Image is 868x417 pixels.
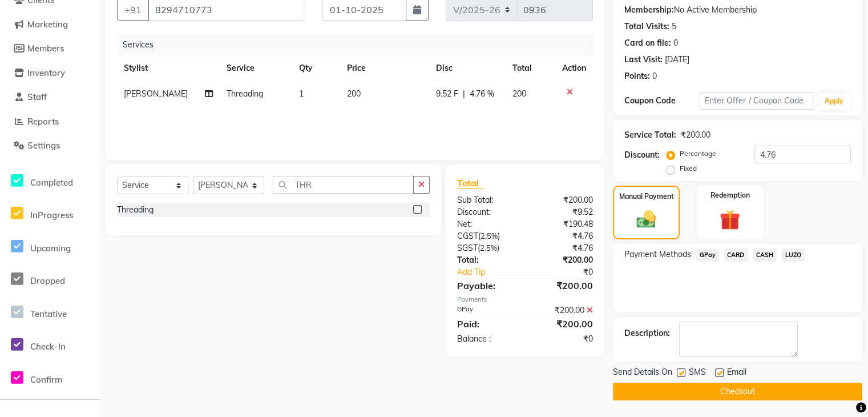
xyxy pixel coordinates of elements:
[449,333,525,345] div: Balance :
[3,67,97,80] a: Inventory
[727,366,746,380] span: Email
[30,243,71,254] span: Upcoming
[680,149,716,159] label: Percentage
[436,88,458,100] span: 9.52 F
[27,116,59,127] span: Reports
[689,366,706,380] span: SMS
[117,55,220,81] th: Stylist
[30,275,65,286] span: Dropped
[525,242,601,254] div: ₹4.76
[624,248,691,260] span: Payment Methods
[118,34,601,55] div: Services
[624,129,676,141] div: Service Total:
[463,88,465,100] span: |
[449,317,525,331] div: Paid:
[449,194,525,206] div: Sub Total:
[724,248,748,262] span: CARD
[3,139,97,153] a: Settings
[525,279,601,292] div: ₹200.00
[449,218,525,230] div: Net:
[681,129,710,141] div: ₹200.00
[27,140,60,151] span: Settings
[624,4,674,16] div: Membership:
[30,177,73,188] span: Completed
[555,55,593,81] th: Action
[27,91,47,102] span: Staff
[27,19,68,30] span: Marketing
[624,149,660,161] div: Discount:
[457,295,593,304] div: Payments
[30,210,73,220] span: InProgress
[449,279,525,292] div: Payable:
[30,308,67,319] span: Tentative
[753,248,777,262] span: CASH
[27,67,65,78] span: Inventory
[525,230,601,242] div: ₹4.76
[538,266,601,278] div: ₹0
[273,176,414,194] input: Search or Scan
[220,55,292,81] th: Service
[700,92,813,110] input: Enter Offer / Coupon Code
[3,91,97,104] a: Staff
[457,243,478,253] span: SGST
[624,95,700,107] div: Coupon Code
[429,55,506,81] th: Disc
[619,191,673,202] label: Manual Payment
[480,243,497,252] span: 2.5%
[506,55,555,81] th: Total
[624,21,669,33] div: Total Visits:
[449,266,538,278] a: Add Tip
[470,88,494,100] span: 4.76 %
[525,218,601,230] div: ₹190.48
[624,54,663,66] div: Last Visit:
[680,163,697,174] label: Fixed
[781,248,805,262] span: LUZO
[613,383,862,400] button: Checkout
[457,231,478,241] span: CGST
[449,230,525,242] div: ( )
[652,70,657,82] div: 0
[347,89,361,99] span: 200
[525,206,601,218] div: ₹9.52
[30,341,66,352] span: Check-In
[449,304,525,316] div: GPay
[512,89,526,99] span: 200
[624,70,650,82] div: Points:
[525,317,601,331] div: ₹200.00
[3,18,97,31] a: Marketing
[613,366,672,380] span: Send Details On
[27,43,64,54] span: Members
[227,89,263,99] span: Threading
[457,177,483,189] span: Total
[481,231,498,240] span: 2.5%
[624,327,670,339] div: Description:
[449,242,525,254] div: ( )
[340,55,429,81] th: Price
[124,89,188,99] span: [PERSON_NAME]
[117,204,154,216] div: Threading
[525,194,601,206] div: ₹200.00
[525,254,601,266] div: ₹200.00
[292,55,340,81] th: Qty
[525,333,601,345] div: ₹0
[449,254,525,266] div: Total:
[631,209,662,231] img: _cash.svg
[672,21,676,33] div: 5
[624,37,671,49] div: Card on file:
[3,42,97,55] a: Members
[3,115,97,129] a: Reports
[624,4,851,16] div: No Active Membership
[710,190,750,201] label: Redemption
[818,93,850,110] button: Apply
[299,89,304,99] span: 1
[696,248,719,262] span: GPay
[673,37,678,49] div: 0
[713,207,746,232] img: _gift.svg
[449,206,525,218] div: Discount:
[665,54,689,66] div: [DATE]
[525,304,601,316] div: ₹200.00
